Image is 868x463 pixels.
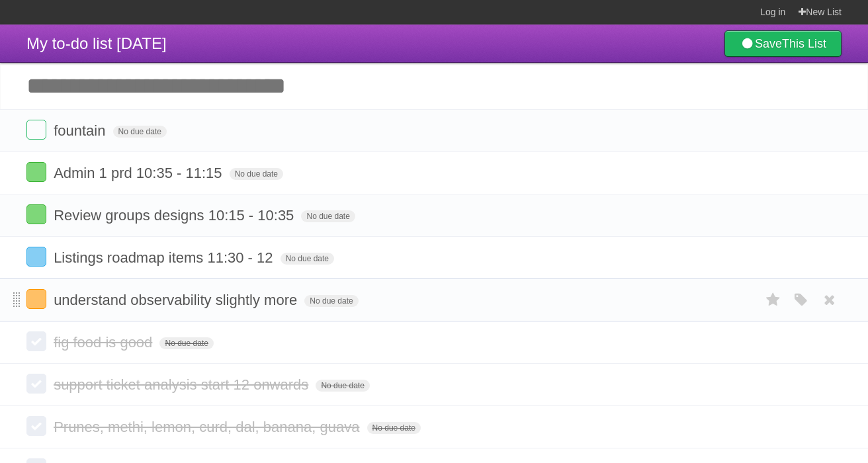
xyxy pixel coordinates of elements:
[26,162,46,182] label: Done
[26,204,46,224] label: Done
[26,120,46,140] label: Done
[54,292,300,308] span: understand observability slightly more
[782,37,826,50] b: This List
[26,331,46,351] label: Done
[26,416,46,436] label: Done
[761,289,786,311] label: Star task
[54,249,276,266] span: Listings roadmap items 11:30 - 12
[26,289,46,309] label: Done
[316,380,369,392] span: No due date
[54,376,312,393] span: support ticket analysis start 12 onwards
[281,253,334,265] span: No due date
[54,165,225,181] span: Admin 1 prd 10:35 - 11:15
[304,295,358,307] span: No due date
[367,422,421,434] span: No due date
[26,34,167,52] span: My to-do list [DATE]
[54,122,108,139] span: fountain
[724,30,842,57] a: SaveThis List
[230,168,283,180] span: No due date
[26,247,46,267] label: Done
[54,207,297,224] span: Review groups designs 10:15 - 10:35
[159,337,213,349] span: No due date
[26,374,46,394] label: Done
[113,126,167,138] span: No due date
[301,210,355,222] span: No due date
[54,334,155,351] span: fig food is good
[54,419,363,435] span: Prunes, methi, lemon, curd, dal, banana, guava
